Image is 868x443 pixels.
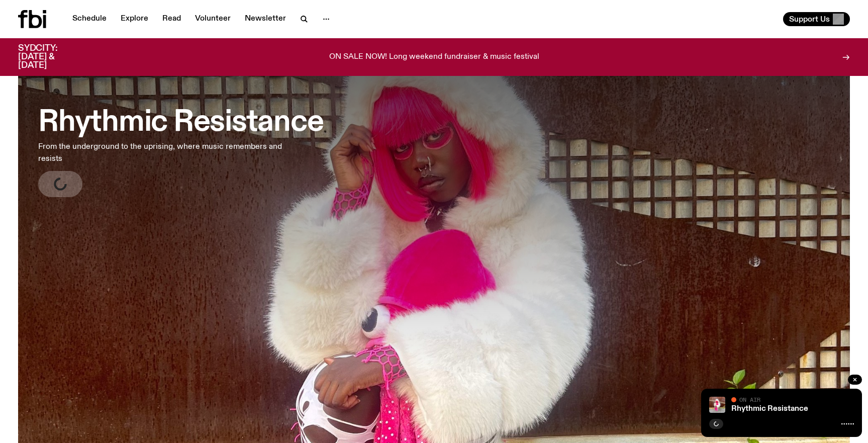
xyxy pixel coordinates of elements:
a: Rhythmic ResistanceFrom the underground to the uprising, where music remembers and resists [38,99,323,197]
span: Support Us [789,15,830,24]
p: ON SALE NOW! Long weekend fundraiser & music festival [329,53,539,62]
a: Explore [115,12,154,26]
a: Volunteer [189,12,237,26]
p: From the underground to the uprising, where music remembers and resists [38,141,296,165]
a: Rhythmic Resistance [731,405,808,413]
h3: Rhythmic Resistance [38,109,323,137]
a: Read [156,12,187,26]
a: Schedule [66,12,113,26]
img: Attu crouches on gravel in front of a brown wall. They are wearing a white fur coat with a hood, ... [709,397,725,413]
button: Support Us [783,12,850,26]
span: On Air [739,396,760,403]
h3: SYDCITY: [DATE] & [DATE] [18,44,82,70]
a: Newsletter [239,12,292,26]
